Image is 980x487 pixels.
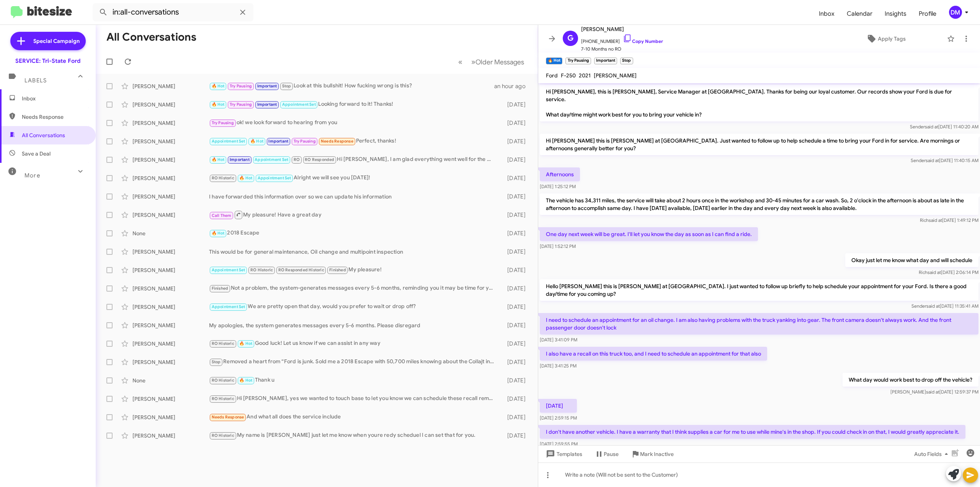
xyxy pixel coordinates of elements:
[581,45,663,53] span: 7-10 Months no RO
[546,57,562,64] small: 🔥 Hot
[828,32,943,46] button: Apply Tags
[132,432,209,439] div: [PERSON_NAME]
[499,395,532,403] div: [DATE]
[10,32,86,50] a: Special Campaign
[257,84,277,89] span: Important
[250,267,273,272] span: RO Historic
[212,341,234,346] span: RO Historic
[209,321,499,329] div: My apologies, the system generates messages every 5-6 months. Please disregard
[106,31,196,43] h1: All Conversations
[132,340,209,348] div: [PERSON_NAME]
[841,3,879,25] a: Calendar
[209,82,494,90] div: Look at this bullshit! How fucking wrong is this?
[926,303,940,309] span: said at
[561,72,576,79] span: F-250
[499,340,532,348] div: [DATE]
[209,431,499,440] div: My name is [PERSON_NAME] just let me know when youre redy scheduel I can set that for you.
[494,82,532,90] div: an hour ago
[212,396,234,401] span: RO Historic
[588,447,625,461] button: Pause
[212,231,225,236] span: 🔥 Hot
[540,399,577,413] p: [DATE]
[499,321,532,329] div: [DATE]
[132,174,209,182] div: [PERSON_NAME]
[278,267,324,272] span: RO Responded Historic
[209,394,499,403] div: Hi [PERSON_NAME], yes we wanted to touch base to let you know we can schedule these recall remedi...
[209,284,499,293] div: Not a problem, the system-generates messages every 5-6 months, reminding you it may be time for y...
[914,447,951,461] span: Auto Fields
[132,193,209,200] div: [PERSON_NAME]
[132,248,209,256] div: [PERSON_NAME]
[913,3,942,25] span: Profile
[132,377,209,384] div: None
[24,77,47,84] span: Labels
[22,113,87,121] span: Needs Response
[594,57,617,64] small: Important
[845,253,978,267] p: Okay just let me know what day and will schedule
[321,139,353,144] span: Needs Response
[540,363,577,369] span: [DATE] 3:41:25 PM
[475,58,524,66] span: Older Messages
[132,230,209,237] div: None
[132,156,209,164] div: [PERSON_NAME]
[925,124,938,130] span: said at
[132,395,209,403] div: [PERSON_NAME]
[499,377,532,384] div: [DATE]
[499,413,532,421] div: [DATE]
[209,413,499,421] div: And what all does the service include
[255,157,288,162] span: Appointment Set
[458,57,462,67] span: «
[230,102,252,107] span: Try Pausing
[499,101,532,108] div: [DATE]
[212,304,245,309] span: Appointment Set
[132,101,209,108] div: [PERSON_NAME]
[305,157,334,162] span: RO Responded
[209,248,499,256] div: This would be for general maintenance, Oil change and multipoint inspection
[239,341,252,346] span: 🔥 Hot
[540,243,576,249] span: [DATE] 1:52:12 PM
[132,138,209,145] div: [PERSON_NAME]
[22,131,65,139] span: All Conversations
[33,37,80,45] span: Special Campaign
[540,313,978,335] p: I need to schedule an appointment for an oil change. I am also having problems with the truck yan...
[294,157,300,162] span: RO
[579,72,591,79] span: 2021
[282,102,316,107] span: Appointment Set
[93,3,253,21] input: Search
[499,174,532,182] div: [DATE]
[132,358,209,366] div: [PERSON_NAME]
[258,175,291,180] span: Appointment Set
[879,3,913,25] a: Insights
[499,119,532,127] div: [DATE]
[920,217,978,223] span: Rich [DATE] 1:49:12 PM
[212,102,225,107] span: 🔥 Hot
[878,32,906,46] span: Apply Tags
[581,34,663,45] span: [PHONE_NUMBER]
[24,172,40,179] span: More
[454,54,529,70] nav: Page navigation example
[499,358,532,366] div: [DATE]
[132,413,209,421] div: [PERSON_NAME]
[209,302,499,311] div: We are pretty open that day, would you prefer to wait or drop off?
[890,389,978,395] span: [PERSON_NAME] [DATE] 12:59:37 PM
[926,389,939,395] span: said at
[329,267,346,272] span: Finished
[625,447,680,461] button: Mark Inactive
[230,84,252,89] span: Try Pausing
[581,25,663,34] span: [PERSON_NAME]
[499,285,532,292] div: [DATE]
[540,134,978,155] p: Hi [PERSON_NAME] this is [PERSON_NAME] at [GEOGRAPHIC_DATA]. Just wanted to follow up to help sch...
[209,339,499,348] div: Good luck! Let us know if we can assist in any way
[212,415,244,420] span: Needs Response
[467,54,529,70] button: Next
[212,84,225,89] span: 🔥 Hot
[538,447,588,461] button: Templates
[22,95,87,102] span: Inbox
[212,120,234,125] span: Try Pausing
[540,347,767,361] p: I also have a recall on this truck too, and I need to schedule an appointment for that also
[209,376,499,385] div: Thank u
[268,139,288,144] span: Important
[544,447,582,461] span: Templates
[540,279,978,301] p: Hello [PERSON_NAME] this is [PERSON_NAME] at [GEOGRAPHIC_DATA]. I just wanted to follow up briefl...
